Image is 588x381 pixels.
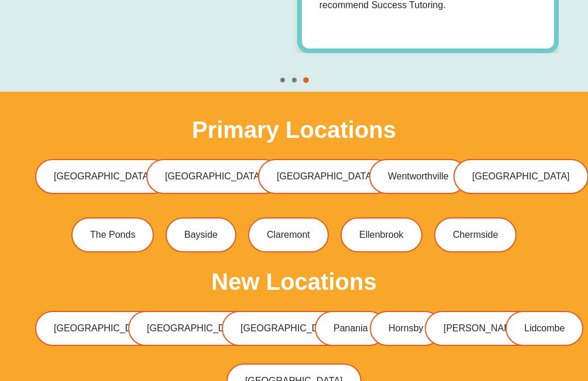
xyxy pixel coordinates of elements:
[443,324,521,333] span: [PERSON_NAME]
[370,311,442,346] a: Hornsby
[341,217,422,252] a: Ellenbrook
[147,324,245,333] span: [GEOGRAPHIC_DATA]
[506,311,583,346] a: Lidcombe
[359,230,404,240] span: Ellenbrook
[54,172,152,181] span: [GEOGRAPHIC_DATA]
[524,324,565,333] span: Lidcombe
[388,172,449,181] span: Wentworthville
[166,217,236,252] a: Bayside
[35,311,170,346] a: [GEOGRAPHIC_DATA]
[240,324,338,333] span: [GEOGRAPHIC_DATA]
[222,311,357,346] a: [GEOGRAPHIC_DATA]
[71,217,154,252] a: The Ponds
[453,230,498,240] span: Chermside
[146,159,281,194] a: [GEOGRAPHIC_DATA]
[315,311,387,346] a: Panania
[333,324,368,333] span: Panania
[35,159,170,194] a: [GEOGRAPHIC_DATA]
[184,230,218,240] span: Bayside
[529,325,588,381] iframe: Chat Widget
[434,217,517,252] a: Chermside
[472,172,570,181] span: [GEOGRAPHIC_DATA]
[425,311,539,346] a: [PERSON_NAME]
[29,270,559,293] h2: New Locations
[128,311,263,346] a: [GEOGRAPHIC_DATA]
[90,230,135,240] span: The Ponds
[258,159,393,194] a: [GEOGRAPHIC_DATA]
[54,324,152,333] span: [GEOGRAPHIC_DATA]
[369,159,467,194] a: Wentworthville
[267,230,310,240] span: Claremont
[165,172,263,181] span: [GEOGRAPHIC_DATA]
[29,118,559,141] h2: Primary Locations
[388,324,424,333] span: Hornsby
[248,217,329,252] a: Claremont
[277,172,374,181] span: [GEOGRAPHIC_DATA]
